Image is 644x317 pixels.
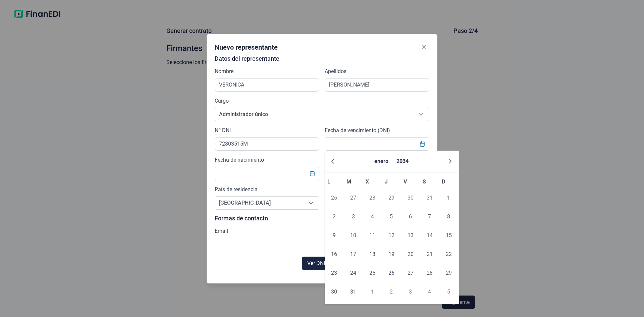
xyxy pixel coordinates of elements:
span: 15 [442,229,455,242]
td: 01/02/2034 [363,282,382,301]
td: 22/01/2034 [439,245,458,264]
td: 02/01/2034 [325,207,344,226]
span: 28 [423,266,436,280]
span: X [366,178,369,185]
label: Apellidos [325,67,346,75]
td: 05/01/2034 [382,207,401,226]
span: 14 [423,229,436,242]
td: 16/01/2034 [325,245,344,264]
div: Seleccione una opción [303,197,319,209]
p: Formas de contacto [215,215,429,222]
span: 1 [366,285,379,299]
span: 12 [385,229,398,242]
td: 21/01/2034 [420,245,439,264]
td: 12/01/2034 [382,226,401,245]
td: 29/01/2034 [439,264,458,282]
td: 11/01/2034 [363,226,382,245]
span: 27 [346,191,360,205]
span: 31 [346,285,360,299]
td: 20/01/2034 [401,245,420,264]
span: 30 [404,191,417,205]
span: 4 [423,285,436,299]
button: Next Month [445,156,455,167]
button: Previous Month [327,156,338,167]
td: 08/01/2034 [439,207,458,226]
td: 01/01/2034 [439,189,458,207]
span: 19 [385,248,398,261]
span: 17 [346,248,360,261]
span: S [423,178,426,185]
span: 5 [442,285,455,299]
span: 27 [404,266,417,280]
span: 24 [346,266,360,280]
td: 31/12/2033 [420,189,439,207]
span: 3 [346,210,360,223]
button: Choose Date [306,167,319,179]
label: País de residencia [215,186,258,194]
div: Choose Date [325,151,459,304]
span: 26 [327,191,341,205]
label: Fecha de nacimiento [215,156,264,164]
td: 25/01/2034 [363,264,382,282]
span: 10 [346,229,360,242]
span: 20 [404,248,417,261]
td: 06/01/2034 [401,207,420,226]
td: 09/01/2034 [325,226,344,245]
span: 7 [423,210,436,223]
td: 28/01/2034 [420,264,439,282]
span: V [404,178,407,185]
div: Seleccione una opción [413,108,429,121]
span: J [385,178,388,185]
td: 05/02/2034 [439,282,458,301]
div: Nuevo representante [215,43,278,52]
td: 31/01/2034 [344,282,363,301]
label: Cargo [215,97,229,105]
span: 26 [385,266,398,280]
button: Ver DNI [302,257,330,270]
td: 02/02/2034 [382,282,401,301]
span: 28 [366,191,379,205]
td: 04/01/2034 [363,207,382,226]
span: 23 [327,266,341,280]
td: 29/12/2033 [382,189,401,207]
span: 4 [366,210,379,223]
td: 30/01/2034 [325,282,344,301]
td: 28/12/2033 [363,189,382,207]
td: 23/01/2034 [325,264,344,282]
span: 5 [385,210,398,223]
td: 07/01/2034 [420,207,439,226]
td: 24/01/2034 [344,264,363,282]
span: 9 [327,229,341,242]
span: 1 [442,191,455,205]
button: Choose Month [372,153,391,169]
td: 13/01/2034 [401,226,420,245]
span: 16 [327,248,341,261]
span: 29 [385,191,398,205]
td: 03/01/2034 [344,207,363,226]
button: Choose Date [416,138,429,150]
td: 15/01/2034 [439,226,458,245]
td: 10/01/2034 [344,226,363,245]
button: Choose Year [394,153,411,169]
span: 30 [327,285,341,299]
label: Nombre [215,67,233,75]
label: Email [215,227,228,235]
td: 19/01/2034 [382,245,401,264]
p: Datos del representante [215,55,429,62]
span: M [346,178,351,185]
span: 18 [366,248,379,261]
td: 03/02/2034 [401,282,420,301]
span: 29 [442,266,455,280]
span: 2 [385,285,398,299]
span: 3 [404,285,417,299]
td: 04/02/2034 [420,282,439,301]
span: 2 [327,210,341,223]
span: Ver DNI [307,259,325,267]
span: L [327,178,330,185]
span: Administrador único [215,108,413,121]
td: 27/12/2033 [344,189,363,207]
td: 27/01/2034 [401,264,420,282]
label: Fecha de vencimiento (DNI) [325,126,390,135]
span: 11 [366,229,379,242]
span: 8 [442,210,455,223]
